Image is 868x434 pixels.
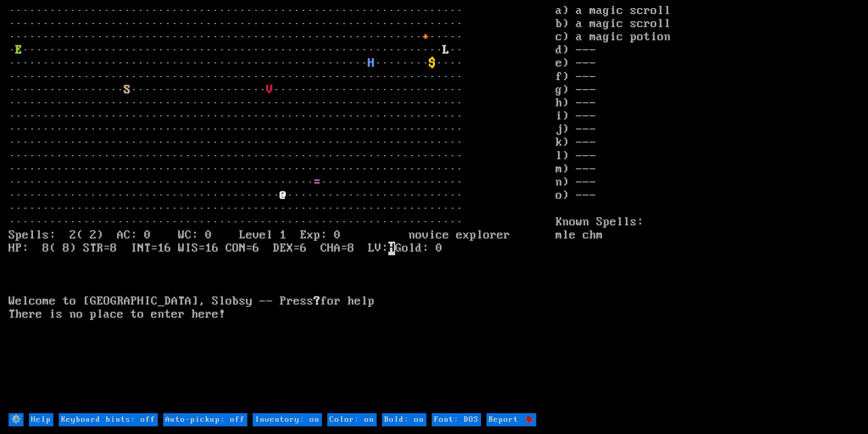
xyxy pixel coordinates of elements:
input: Auto-pickup: off [163,413,247,426]
font: V [266,83,273,97]
mark: H [388,242,395,255]
font: = [314,176,321,189]
stats: a) a magic scroll b) a magic scroll c) a magic potion d) --- e) --- f) --- g) --- h) --- i) --- j... [556,5,859,412]
input: Help [29,413,53,426]
font: H [368,57,375,70]
font: E [15,43,22,57]
input: Bold: on [382,413,426,426]
font: S [124,83,131,97]
input: Color: on [327,413,377,426]
input: Inventory: on [253,413,322,426]
input: Font: DOS [432,413,481,426]
input: Keyboard hints: off [59,413,158,426]
input: ⚙️ [9,413,24,426]
input: Report 🐞 [486,413,536,426]
font: $ [429,57,436,70]
b: ? [314,295,321,308]
font: + [422,30,429,44]
font: @ [280,189,287,202]
font: L [443,43,449,57]
larn: ··································································· ·····························... [9,5,556,412]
